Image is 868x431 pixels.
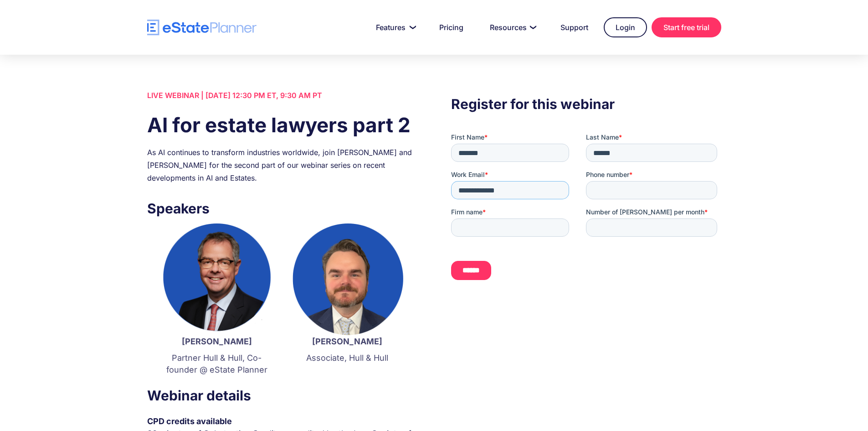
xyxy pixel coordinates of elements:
[147,146,417,184] div: As AI continues to transform industries worldwide, join [PERSON_NAME] and [PERSON_NAME] for the s...
[604,17,647,37] a: Login
[147,385,417,406] h3: Webinar details
[451,133,721,288] iframe: Form 0
[182,337,252,346] strong: [PERSON_NAME]
[147,89,417,102] div: LIVE WEBINAR | [DATE] 12:30 PM ET, 9:30 AM PT
[479,18,545,36] a: Resources
[291,352,403,364] p: Associate, Hull & Hull
[550,18,599,36] a: Support
[147,198,417,219] h3: Speakers
[147,111,417,139] h1: AI for estate lawyers part 2
[147,20,257,36] a: home
[451,93,721,114] h3: Register for this webinar
[312,337,382,346] strong: [PERSON_NAME]
[365,18,424,36] a: Features
[652,17,721,37] a: Start free trial
[161,352,273,376] p: Partner Hull & Hull, Co-founder @ eState Planner
[147,416,232,426] strong: CPD credits available
[428,18,474,36] a: Pricing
